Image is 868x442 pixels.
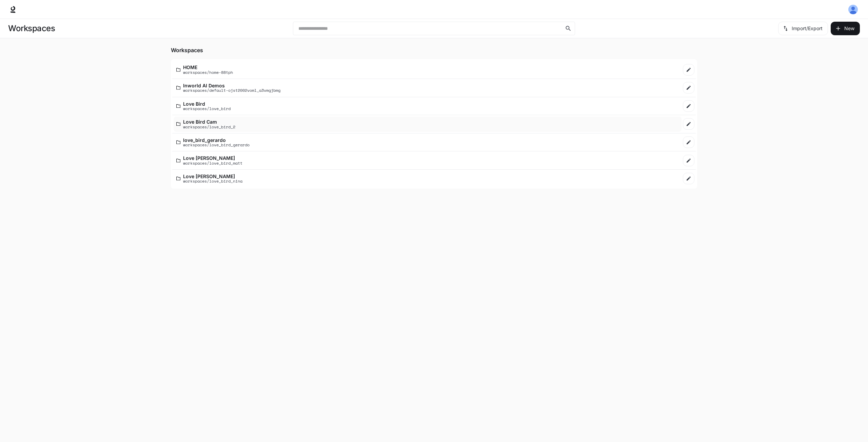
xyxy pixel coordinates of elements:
a: love_bird_gerardoworkspaces/love_bird_gerardo [174,135,682,150]
p: love_bird_gerardo [183,138,250,143]
a: Love Bird Camworkspaces/love_bird_2 [174,117,682,132]
p: Love [PERSON_NAME] [183,174,242,179]
a: Love [PERSON_NAME]workspaces/love_bird_nina [174,171,682,186]
p: HOME [183,65,233,70]
p: Love Bird [183,101,231,106]
p: Inworld AI Demos [183,83,280,88]
p: workspaces/default-ojst2002voml_a3vmgjbmg [183,88,280,92]
h5: Workspaces [171,46,697,54]
p: Love Bird Cam [183,119,235,124]
p: workspaces/love_bird [183,106,231,111]
p: workspaces/love_bird_2 [183,125,235,129]
button: User avatar [846,3,860,16]
a: Love Birdworkspaces/love_bird [174,99,682,114]
a: HOMEworkspaces/home-88tph [174,62,682,77]
button: Import/Export [778,22,828,35]
a: Edit workspace [683,100,694,112]
a: Edit workspace [683,64,694,76]
a: Inworld AI Demosworkspaces/default-ojst2002voml_a3vmgjbmg [174,80,682,96]
button: Create workspace [831,22,860,35]
h1: Workspaces [8,22,55,35]
a: Edit workspace [683,118,694,130]
a: Edit workspace [683,82,694,93]
a: Edit workspace [683,136,694,148]
p: Love [PERSON_NAME] [183,155,242,161]
p: workspaces/love_bird_gerardo [183,143,250,147]
img: User avatar [848,5,858,14]
p: workspaces/love_bird_matt [183,161,242,165]
a: Edit workspace [683,155,694,166]
p: workspaces/home-88tph [183,70,233,75]
a: Love [PERSON_NAME]workspaces/love_bird_matt [174,153,682,168]
p: workspaces/love_bird_nina [183,179,242,183]
a: Edit workspace [683,173,694,184]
